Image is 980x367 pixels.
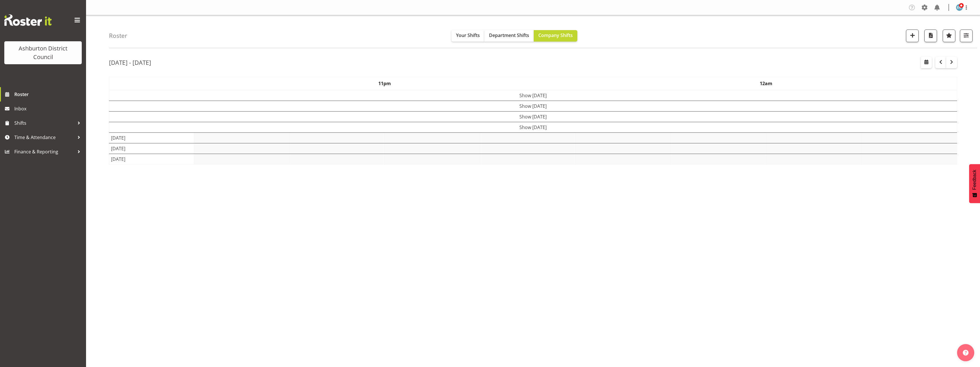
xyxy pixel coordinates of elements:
[969,164,980,203] button: Feedback - Show survey
[14,104,83,113] span: Inbox
[484,30,534,42] button: Department Shifts
[109,59,151,66] h2: [DATE] - [DATE]
[451,30,484,42] button: Your Shifts
[960,30,973,42] button: Filter Shifts
[109,122,957,133] td: Show [DATE]
[109,154,194,165] td: [DATE]
[109,32,127,39] h4: Roster
[14,119,75,127] span: Shifts
[489,32,529,38] span: Department Shifts
[14,147,75,156] span: Finance & Reporting
[956,4,963,11] img: ellen-nicol5656.jpg
[575,77,957,90] th: 12am
[456,32,480,38] span: Your Shifts
[109,112,957,122] td: Show [DATE]
[972,170,977,190] span: Feedback
[109,143,194,154] td: [DATE]
[963,350,969,356] img: help-xxl-2.png
[109,90,957,101] td: Show [DATE]
[538,32,573,38] span: Company Shifts
[109,101,957,112] td: Show [DATE]
[4,14,52,26] img: Rosterit website logo
[921,57,932,68] button: Select a specific date within the roster.
[924,30,937,42] button: Download a PDF of the roster according to the set date range.
[14,133,75,142] span: Time & Attendance
[534,30,577,42] button: Company Shifts
[109,133,194,143] td: [DATE]
[194,77,575,90] th: 11pm
[10,44,76,61] div: Ashburton District Council
[906,30,919,42] button: Add a new shift
[14,90,83,99] span: Roster
[943,30,955,42] button: Highlight an important date within the roster.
